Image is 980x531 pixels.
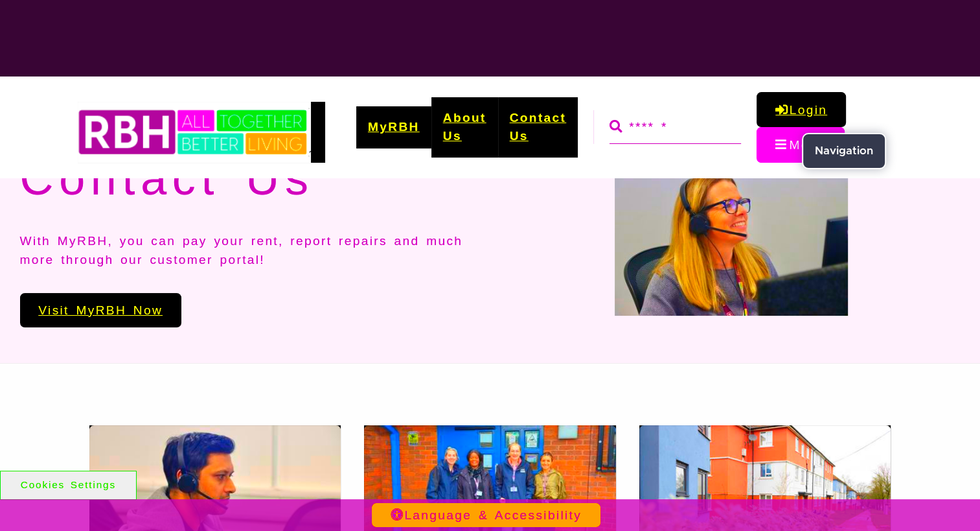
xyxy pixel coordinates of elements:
[615,160,848,316] img: Contact Centre February 2024 (1)
[74,28,150,65] span: Open the accessibility menu
[20,148,479,209] h1: Contact Us
[498,97,578,158] a: Contact Us
[74,21,150,71] span: Disable accessibility for low vision
[757,92,845,127] a: MyRBH
[757,127,845,163] button: Navigation
[20,209,479,293] p: With MyRBH, you can pay your rent, report repairs and much more through our customer portal!
[372,503,600,527] button: Language & Accessibility
[802,133,886,169] div: Navigation
[610,110,741,144] input: Search
[20,293,181,327] a: Visit MyRBH Now
[356,106,431,148] a: MyRBH
[78,102,311,163] img: RBH
[431,97,498,158] a: About Us
[789,138,826,152] span: Menu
